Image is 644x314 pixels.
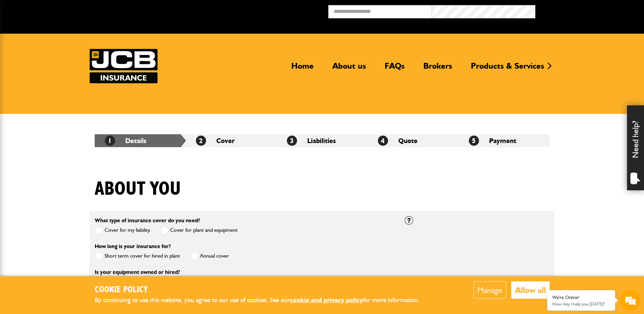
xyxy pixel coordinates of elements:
[535,5,639,16] button: Broker Login
[474,281,506,299] button: Manage
[105,136,115,146] span: 1
[190,252,229,260] label: Annual cover
[287,136,297,146] span: 3
[196,136,206,146] span: 2
[95,252,180,260] label: Short term cover for hired in plant
[286,61,319,76] a: Home
[327,61,371,76] a: About us
[511,281,550,299] button: Allow all
[95,218,200,223] label: What type of insurance cover do you need?
[90,49,158,83] img: JCB Insurance Services logo
[418,61,457,76] a: Brokers
[160,226,238,234] label: Cover for plant and equipment
[186,134,277,147] li: Cover
[368,134,459,147] li: Quote
[277,134,368,147] li: Liabilities
[552,295,610,300] div: We're Online!
[469,136,479,146] span: 5
[290,296,363,304] a: cookie and privacy policy
[95,178,181,200] h1: About you
[95,285,431,295] h2: Cookie Policy
[90,49,158,83] a: JCB Insurance Services
[95,134,186,147] li: Details
[466,61,549,76] a: Products & Services
[380,61,410,76] a: FAQs
[627,105,644,190] div: Need help?
[552,301,610,307] p: How may I help you today?
[95,295,431,306] p: By continuing to use this website, you agree to our use of cookies. See our for more information.
[378,136,388,146] span: 4
[95,269,180,275] label: Is your equipment owned or hired?
[459,134,550,147] li: Payment
[95,226,150,234] label: Cover for my liability
[95,244,171,249] label: How long is your insurance for?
